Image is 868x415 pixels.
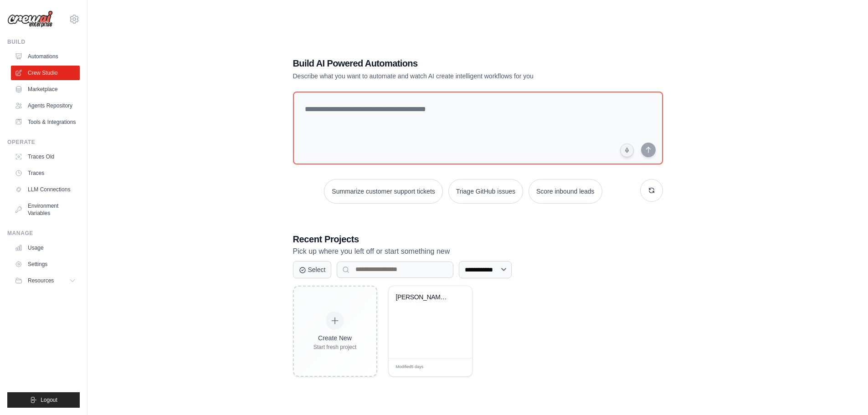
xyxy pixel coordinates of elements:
[396,293,451,302] div: Jake's Executive Intelligence Hub - Real News + Agent Dashboard
[293,246,663,257] p: Pick up where you left off or start something new
[396,364,424,370] span: Modified 5 days
[7,392,80,408] button: Logout
[529,179,602,204] button: Score inbound leads
[448,179,523,204] button: Triage GitHub issues
[11,273,80,288] button: Resources
[7,138,80,146] div: Operate
[11,98,80,113] a: Agents Repository
[293,72,599,81] p: Describe what you want to automate and watch AI create intelligent workflows for you
[293,57,599,70] h1: Build AI Powered Automations
[11,66,80,80] a: Crew Studio
[11,257,80,272] a: Settings
[7,10,53,28] img: Logo
[11,115,80,129] a: Tools & Integrations
[11,82,80,97] a: Marketplace
[11,49,80,64] a: Automations
[11,241,80,255] a: Usage
[11,199,80,220] a: Environment Variables
[11,182,80,197] a: LLM Connections
[450,364,458,371] span: Edit
[620,143,634,157] button: Click to speak your automation idea
[640,179,663,202] button: Get new suggestions
[313,343,357,351] div: Start fresh project
[293,261,332,278] button: Select
[324,179,442,204] button: Summarize customer support tickets
[28,277,54,284] span: Resources
[7,38,80,46] div: Build
[293,233,663,246] h3: Recent Projects
[11,166,80,180] a: Traces
[41,396,57,404] span: Logout
[7,230,80,237] div: Manage
[11,149,80,164] a: Traces Old
[313,333,357,343] div: Create New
